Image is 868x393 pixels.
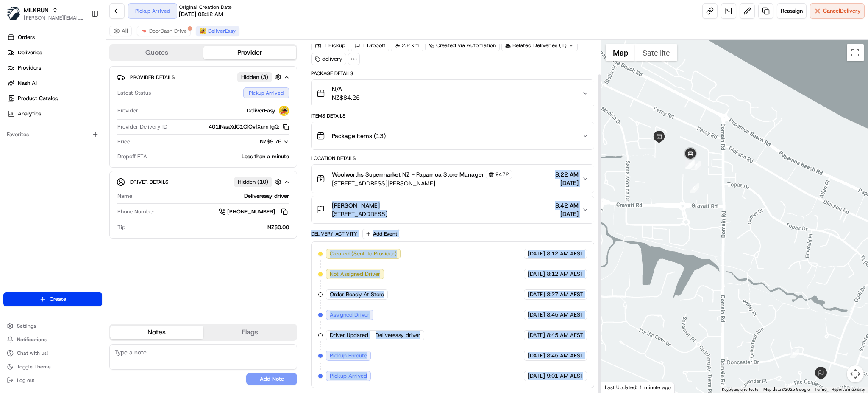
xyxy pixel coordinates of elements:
[3,361,102,373] button: Toggle Theme
[84,144,103,150] span: Pylon
[214,138,289,146] button: NZ$9.76
[330,270,380,278] span: Not Assigned Driver
[332,93,360,102] span: NZ$84.25
[823,7,861,15] span: Cancel Delivery
[691,161,701,170] div: 7
[547,270,583,278] span: 8:12 AM AEST
[3,292,102,306] button: Create
[17,350,48,357] span: Chat with us!
[141,28,147,34] img: doordash_logo_v2.png
[528,372,545,380] span: [DATE]
[3,128,102,141] div: Favorites
[150,153,289,160] div: Less than a minute
[209,123,289,131] button: 401INaaXdC1ClOvfXumTgQ
[3,92,106,105] a: Product Catalog
[227,208,275,216] span: [PHONE_NUMBER]
[547,372,583,380] span: 9:01 AM AEST
[129,224,289,231] div: NZ$0.00
[117,153,147,160] span: Dropoff ETA
[17,377,34,384] span: Log out
[3,61,106,75] a: Providers
[117,175,290,189] button: Driver DetailsHidden (10)
[117,89,151,97] span: Latest Status
[3,374,102,386] button: Log out
[8,8,25,25] img: Nash
[219,207,289,216] a: [PHONE_NUMBER]
[196,26,239,36] button: DeliverEasy
[18,49,42,56] span: Deliveries
[777,3,807,19] button: Reassign
[109,26,132,36] button: All
[330,250,397,258] span: Created (Sent To Provider)
[547,331,583,339] span: 8:45 AM AEST
[330,352,367,359] span: Pickup Enroute
[601,382,675,393] div: Last Updated: 1 minute ago
[311,53,346,65] div: delivery
[528,352,545,359] span: [DATE]
[179,11,223,18] span: [DATE] 08:12 AM
[18,95,58,102] span: Product Catalog
[311,155,594,162] div: Location Details
[311,39,349,51] div: 1 Pickup
[330,291,384,298] span: Order Ready At Store
[18,79,37,87] span: Nash AI
[24,14,84,21] button: [PERSON_NAME][EMAIL_ADDRESS][DOMAIN_NAME]
[312,80,593,107] button: N/ANZ$84.25
[555,170,579,179] span: 8:22 AM
[241,73,268,81] span: Hidden ( 3 )
[179,4,232,11] span: Original Creation Date
[330,372,367,380] span: Pickup Arrived
[425,39,500,51] a: Created via Automation
[528,331,545,339] span: [DATE]
[3,3,88,24] button: MILKRUNMILKRUN[PERSON_NAME][EMAIL_ADDRESS][DOMAIN_NAME]
[547,352,583,359] span: 8:45 AM AEST
[832,387,865,392] a: Report a map error
[117,138,130,146] span: Price
[60,143,103,150] a: Powered byPylon
[237,72,284,82] button: Hidden (3)
[555,179,579,187] span: [DATE]
[686,160,695,169] div: 9
[29,90,107,96] div: We're available if you need us!
[7,7,20,20] img: MILKRUN
[635,44,677,61] button: Show satellite imagery
[117,70,290,84] button: Provider DetailsHidden (3)
[8,81,24,96] img: 1736555255976-a54dd68f-1ca7-489b-9aae-adbdc363a1c4
[547,311,583,319] span: 8:45 AM AEST
[8,124,15,131] div: 📗
[137,26,191,36] button: DoorDash Drive
[130,179,168,185] span: Driver Details
[203,46,297,59] button: Provider
[24,6,49,14] button: MILKRUN
[234,177,284,187] button: Hidden (10)
[332,85,360,93] span: N/A
[332,201,380,210] span: [PERSON_NAME]
[17,336,47,343] span: Notifications
[18,34,35,41] span: Orders
[312,122,593,149] button: Package Items (13)
[117,107,138,115] span: Provider
[495,171,509,178] span: 9472
[17,323,36,329] span: Settings
[80,123,136,132] span: API Documentation
[3,107,106,121] a: Analytics
[781,7,803,15] span: Reassign
[50,295,66,303] span: Create
[68,120,139,135] a: 💻API Documentation
[260,138,281,145] span: NZ$9.76
[685,160,694,169] div: 8
[376,331,420,339] span: Delivereasy driver
[604,382,632,393] img: Google
[528,270,545,278] span: [DATE]
[332,132,386,140] span: Package Items ( 13 )
[136,192,289,200] div: Delivereasy driver
[312,165,593,193] button: Woolworths Supermarket NZ - Papamoa Store Manager9472[STREET_ADDRESS][PERSON_NAME]8:22 AM[DATE]
[3,347,102,359] button: Chat with us!
[130,74,175,81] span: Provider Details
[8,34,154,48] p: Welcome 👋
[3,46,106,59] a: Deliveries
[110,46,203,59] button: Quotes
[312,196,593,223] button: [PERSON_NAME][STREET_ADDRESS]8:42 AM[DATE]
